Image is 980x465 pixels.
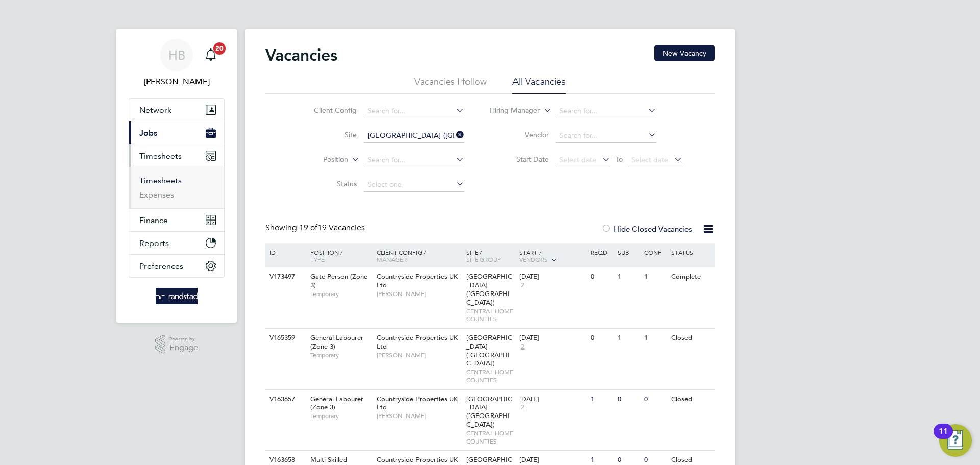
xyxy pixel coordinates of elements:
a: 20 [201,39,221,71]
span: Preferences [139,261,183,271]
a: Expenses [139,190,174,200]
label: Vendor [490,130,549,139]
label: Site [298,130,357,139]
div: [DATE] [519,273,585,281]
input: Select one [364,178,464,192]
span: Temporary [310,290,372,298]
button: Preferences [129,255,224,277]
span: To [612,153,626,166]
div: Client Config / [374,243,463,268]
span: [PERSON_NAME] [377,351,461,359]
nav: Main navigation [116,29,237,323]
button: Reports [129,232,224,254]
span: Reports [139,238,169,248]
div: [DATE] [519,334,585,342]
label: Hide Closed Vacancies [601,224,692,234]
div: [DATE] [519,395,585,404]
label: Client Config [298,106,357,115]
div: Complete [669,267,713,286]
div: 0 [588,329,615,348]
div: ID [267,243,303,261]
span: 2 [519,281,526,290]
span: Finance [139,215,168,225]
span: Jobs [139,128,157,138]
span: Timesheets [139,151,182,161]
span: Gate Person (Zone 3) [310,272,367,289]
div: Closed [669,329,713,348]
span: [GEOGRAPHIC_DATA] ([GEOGRAPHIC_DATA]) [466,333,512,368]
span: Temporary [310,412,372,420]
div: Site / [463,243,517,268]
div: 1 [642,329,668,348]
div: 0 [642,390,668,409]
div: V165359 [267,329,303,348]
div: Closed [669,390,713,409]
span: CENTRAL HOME COUNTIES [466,307,514,323]
div: 0 [615,390,642,409]
li: All Vacancies [512,76,566,94]
div: Showing [265,223,367,233]
button: Timesheets [129,144,224,167]
li: Vacancies I follow [414,76,487,94]
div: Timesheets [129,167,224,208]
label: Start Date [490,155,549,164]
a: Go to home page [129,288,225,304]
h2: Vacancies [265,45,337,65]
div: Sub [615,243,642,261]
div: Status [669,243,713,261]
label: Position [289,155,348,165]
div: Reqd [588,243,615,261]
span: 19 of [299,223,317,233]
span: Engage [169,344,198,352]
div: [DATE] [519,456,585,464]
div: 1 [588,390,615,409]
label: Status [298,179,357,188]
label: Hiring Manager [481,106,540,116]
span: Site Group [466,255,501,263]
span: 2 [519,342,526,351]
span: 19 Vacancies [299,223,365,233]
span: HB [168,48,185,62]
a: Powered byEngage [155,335,199,354]
button: Network [129,99,224,121]
div: V163657 [267,390,303,409]
span: Countryside Properties UK Ltd [377,395,458,412]
span: Temporary [310,351,372,359]
span: Powered by [169,335,198,344]
button: New Vacancy [654,45,715,61]
span: [PERSON_NAME] [377,412,461,420]
span: Network [139,105,171,115]
input: Search for... [364,104,464,118]
div: 1 [615,329,642,348]
span: Type [310,255,325,263]
img: randstad-logo-retina.png [156,288,198,304]
span: General Labourer (Zone 3) [310,333,363,351]
a: HB[PERSON_NAME] [129,39,225,88]
button: Jobs [129,121,224,144]
span: CENTRAL HOME COUNTIES [466,429,514,445]
span: Manager [377,255,407,263]
span: 2 [519,403,526,412]
span: 20 [213,42,226,55]
a: Timesheets [139,176,182,185]
span: [GEOGRAPHIC_DATA] ([GEOGRAPHIC_DATA]) [466,272,512,307]
div: V173497 [267,267,303,286]
span: [PERSON_NAME] [377,290,461,298]
span: General Labourer (Zone 3) [310,395,363,412]
input: Search for... [556,104,656,118]
span: [GEOGRAPHIC_DATA] ([GEOGRAPHIC_DATA]) [466,395,512,429]
div: 0 [588,267,615,286]
span: Select date [631,155,668,164]
div: Start / [517,243,588,269]
span: CENTRAL HOME COUNTIES [466,368,514,384]
div: 11 [939,431,948,445]
div: 1 [642,267,668,286]
span: Vendors [519,255,548,263]
div: Position / [303,243,374,268]
button: Finance [129,209,224,231]
input: Search for... [556,129,656,143]
span: Hela Baker [129,76,225,88]
input: Search for... [364,153,464,167]
span: Select date [559,155,596,164]
span: Countryside Properties UK Ltd [377,333,458,351]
